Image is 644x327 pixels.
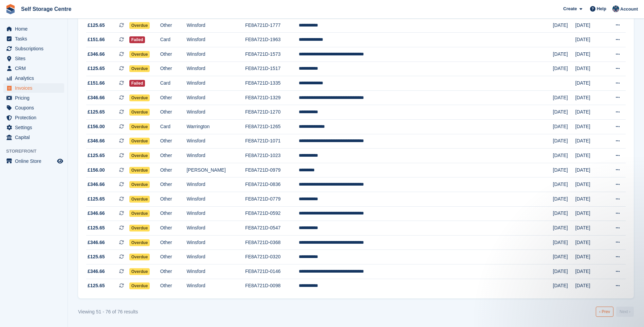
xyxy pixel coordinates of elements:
td: [DATE] [575,206,605,221]
span: Tasks [15,34,56,44]
td: Winsford [187,47,245,62]
td: Winsford [187,177,245,192]
span: Storefront [6,148,68,155]
span: Create [563,5,577,12]
span: CRM [15,64,56,73]
td: Other [160,235,187,250]
td: Other [160,62,187,76]
td: [DATE] [553,149,575,163]
td: Winsford [187,90,245,105]
td: Card [160,33,187,47]
span: £346.66 [88,210,105,217]
a: menu [3,113,64,122]
a: menu [3,93,64,103]
td: [DATE] [575,120,605,134]
td: [DATE] [575,250,605,264]
td: Other [160,279,187,293]
a: menu [3,123,64,132]
img: stora-icon-8386f47178a22dfd0bd8f6a31ec36ba5ce8667c1dd55bd0f319d3a0aa187defe.svg [5,4,16,14]
td: FE8A721D-0098 [245,279,299,293]
span: £346.66 [88,181,105,188]
span: Online Store [15,156,56,166]
td: Other [160,163,187,177]
span: £346.66 [88,239,105,246]
td: FE8A721D-0547 [245,221,299,236]
td: [DATE] [575,177,605,192]
td: FE8A721D-1023 [245,149,299,163]
td: [DATE] [575,192,605,206]
td: Winsford [187,264,245,279]
td: Other [160,221,187,236]
span: £346.66 [88,137,105,144]
td: [DATE] [575,33,605,47]
td: [DATE] [575,18,605,33]
span: Subscriptions [15,44,56,53]
td: FE8A721D-1071 [245,134,299,149]
td: Warrington [187,120,245,134]
td: FE8A721D-0320 [245,250,299,264]
a: menu [3,83,64,93]
span: Overdue [129,196,150,203]
td: FE8A721D-0146 [245,264,299,279]
td: [DATE] [575,149,605,163]
td: Winsford [187,105,245,120]
td: Winsford [187,33,245,47]
td: [DATE] [553,47,575,62]
td: Other [160,47,187,62]
td: Other [160,105,187,120]
td: Other [160,264,187,279]
a: menu [3,54,64,63]
td: [DATE] [575,134,605,149]
td: [DATE] [553,221,575,236]
td: [DATE] [553,177,575,192]
span: Overdue [129,181,150,188]
span: Overdue [129,210,150,217]
td: Winsford [187,18,245,33]
td: Winsford [187,221,245,236]
td: [DATE] [553,235,575,250]
td: [DATE] [553,163,575,177]
span: Overdue [129,282,150,289]
a: menu [3,24,64,34]
td: FE8A721D-0368 [245,235,299,250]
td: [DATE] [575,76,605,91]
span: £125.65 [88,152,105,159]
span: Overdue [129,167,150,174]
span: Overdue [129,22,150,29]
span: £125.65 [88,224,105,231]
td: [DATE] [553,192,575,206]
span: Settings [15,123,56,132]
span: Overdue [129,239,150,246]
span: Home [15,24,56,34]
span: Overdue [129,94,150,101]
td: [DATE] [553,120,575,134]
td: [DATE] [553,105,575,120]
td: [DATE] [553,18,575,33]
td: Other [160,149,187,163]
a: menu [3,156,64,166]
td: Other [160,18,187,33]
td: Other [160,90,187,105]
span: Failed [129,80,145,87]
span: £156.00 [88,167,105,174]
span: Failed [129,36,145,43]
span: Account [620,6,638,13]
td: Other [160,206,187,221]
span: Overdue [129,254,150,260]
td: [DATE] [575,47,605,62]
td: [DATE] [575,279,605,293]
td: [DATE] [575,221,605,236]
td: [DATE] [575,235,605,250]
td: FE8A721D-1335 [245,76,299,91]
a: menu [3,103,64,113]
td: Winsford [187,206,245,221]
span: Help [597,5,606,12]
td: [DATE] [553,279,575,293]
a: menu [3,44,64,53]
td: [DATE] [553,264,575,279]
td: Winsford [187,149,245,163]
td: Winsford [187,250,245,264]
span: £125.65 [88,108,105,116]
span: Overdue [129,138,150,144]
span: Overdue [129,268,150,275]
